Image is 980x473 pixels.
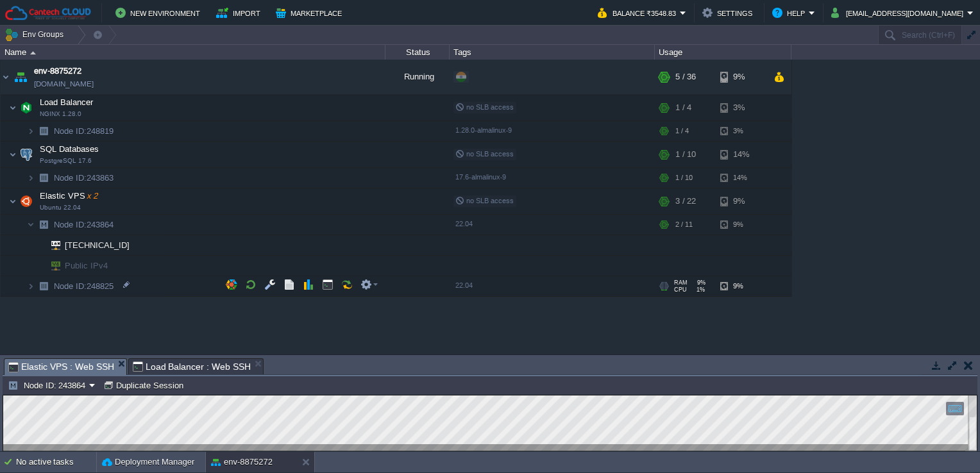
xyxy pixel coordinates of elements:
img: AMDAwAAAACH5BAEAAAAALAAAAAABAAEAAAICRAEAOw== [9,142,17,167]
div: 1 / 4 [675,95,691,120]
span: 248825 [53,281,115,292]
span: Node ID: [54,220,87,229]
span: Load Balancer : Web SSH [133,359,251,374]
div: 1 / 10 [675,168,693,188]
div: 1 / 4 [675,121,689,141]
button: env-8875272 [211,456,273,469]
a: Load BalancerNGINX 1.28.0 [38,97,95,107]
span: no SLB access [455,103,514,111]
span: 22.04 [455,281,473,289]
img: AMDAwAAAACH5BAEAAAAALAAAAAABAAEAAAICRAEAOw== [35,235,42,255]
div: 14% [720,142,762,167]
span: Load Balancer [38,97,95,108]
button: Duplicate Session [103,379,187,391]
img: AMDAwAAAACH5BAEAAAAALAAAAAABAAEAAAICRAEAOw== [35,121,53,141]
img: AMDAwAAAACH5BAEAAAAALAAAAAABAAEAAAICRAEAOw== [27,215,35,235]
button: Balance ₹3548.83 [598,5,680,21]
img: AMDAwAAAACH5BAEAAAAALAAAAAABAAEAAAICRAEAOw== [27,121,35,141]
button: Deployment Manager [102,456,194,469]
a: env-8875272 [34,65,81,78]
a: Node ID:243864 [53,219,115,230]
span: [TECHNICAL_ID] [63,235,131,255]
span: 17.6-almalinux-9 [455,173,506,181]
div: 3 / 22 [675,188,696,214]
img: AMDAwAAAACH5BAEAAAAALAAAAAABAAEAAAICRAEAOw== [17,188,35,214]
span: 9% [693,279,705,286]
a: Node ID:248825 [53,281,115,292]
img: AMDAwAAAACH5BAEAAAAALAAAAAABAAEAAAICRAEAOw== [27,276,35,296]
span: CPU [674,286,687,293]
span: Elastic VPS [38,190,99,201]
div: 9% [720,276,762,296]
button: [EMAIL_ADDRESS][DOMAIN_NAME] [831,5,967,21]
div: Usage [655,45,791,60]
span: Node ID: [54,281,87,291]
span: Node ID: [54,173,87,183]
a: Public IPv4 [63,261,110,270]
span: no SLB access [455,197,514,204]
div: 1 / 10 [675,142,696,167]
img: AMDAwAAAACH5BAEAAAAALAAAAAABAAEAAAICRAEAOw== [12,60,30,94]
img: AMDAwAAAACH5BAEAAAAALAAAAAABAAEAAAICRAEAOw== [35,256,42,276]
div: 9% [720,215,762,235]
img: AMDAwAAAACH5BAEAAAAALAAAAAABAAEAAAICRAEAOw== [9,188,17,214]
span: 243864 [53,219,115,230]
span: x 2 [85,191,98,201]
div: No active tasks [16,452,96,472]
span: 1% [692,286,705,293]
button: Node ID: 243864 [8,379,89,391]
span: PostgreSQL 17.6 [40,157,92,165]
button: Import [216,5,264,21]
a: SQL DatabasesPostgreSQL 17.6 [38,144,101,154]
a: [TECHNICAL_ID] [63,240,131,250]
span: Elastic VPS : Web SSH [8,359,114,375]
div: 9% [720,188,762,214]
button: Settings [702,5,756,21]
span: 243863 [53,172,115,183]
button: Marketplace [276,5,346,21]
a: [DOMAIN_NAME] [34,78,94,90]
img: AMDAwAAAACH5BAEAAAAALAAAAAABAAEAAAICRAEAOw== [42,256,60,276]
div: 9% [720,60,762,94]
div: 3% [720,121,762,141]
span: Public IPv4 [63,256,110,276]
img: AMDAwAAAACH5BAEAAAAALAAAAAABAAEAAAICRAEAOw== [35,168,53,188]
span: Ubuntu 22.04 [40,204,81,212]
div: Status [386,45,449,60]
div: 14% [720,168,762,188]
span: 1.28.0-almalinux-9 [455,126,512,134]
button: New Environment [115,5,204,21]
button: Env Groups [4,26,68,44]
img: AMDAwAAAACH5BAEAAAAALAAAAAABAAEAAAICRAEAOw== [35,215,53,235]
img: AMDAwAAAACH5BAEAAAAALAAAAAABAAEAAAICRAEAOw== [30,51,36,54]
img: AMDAwAAAACH5BAEAAAAALAAAAAABAAEAAAICRAEAOw== [42,235,60,255]
span: 22.04 [455,220,473,228]
a: Elastic VPSx 2Ubuntu 22.04 [38,191,99,201]
img: AMDAwAAAACH5BAEAAAAALAAAAAABAAEAAAICRAEAOw== [35,276,53,296]
div: 2 / 11 [675,215,693,235]
img: AMDAwAAAACH5BAEAAAAALAAAAAABAAEAAAICRAEAOw== [27,168,35,188]
span: 248819 [53,126,115,137]
div: 5 / 36 [675,60,696,94]
div: Running [385,60,450,94]
img: AMDAwAAAACH5BAEAAAAALAAAAAABAAEAAAICRAEAOw== [9,95,17,120]
a: Node ID:243863 [53,172,115,183]
button: Help [772,5,809,21]
img: AMDAwAAAACH5BAEAAAAALAAAAAABAAEAAAICRAEAOw== [1,60,11,94]
img: AMDAwAAAACH5BAEAAAAALAAAAAABAAEAAAICRAEAOw== [17,142,35,167]
div: Name [1,45,385,60]
a: Node ID:248819 [53,126,115,137]
span: RAM [674,279,688,286]
span: no SLB access [455,150,514,158]
span: NGINX 1.28.0 [40,110,81,118]
div: 3% [720,95,762,120]
div: Tags [450,45,654,60]
span: Node ID: [54,126,87,136]
img: AMDAwAAAACH5BAEAAAAALAAAAAABAAEAAAICRAEAOw== [17,95,35,120]
img: Cantech Cloud [4,5,92,21]
span: SQL Databases [38,144,101,154]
